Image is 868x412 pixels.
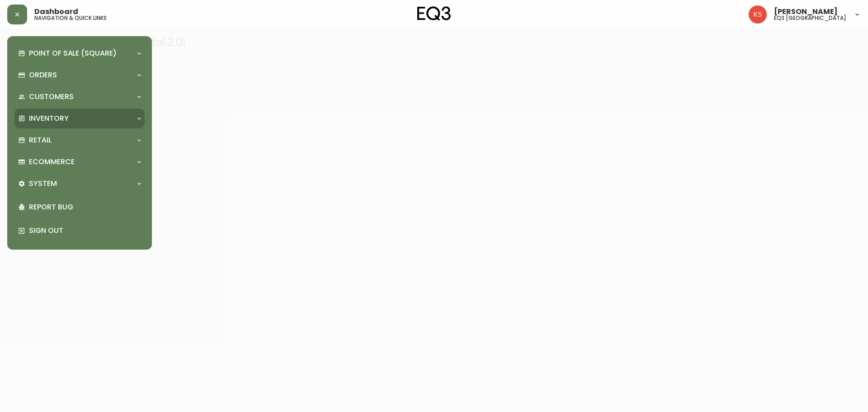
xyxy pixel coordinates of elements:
[417,6,451,21] img: logo
[29,48,117,58] p: Point of Sale (Square)
[14,65,145,85] div: Orders
[29,70,57,80] p: Orders
[14,43,145,63] div: Point of Sale (Square)
[29,157,75,167] p: Ecommerce
[29,179,57,189] p: System
[29,202,141,212] p: Report Bug
[29,135,52,145] p: Retail
[774,8,838,15] span: [PERSON_NAME]
[14,219,145,242] div: Sign Out
[14,109,145,128] div: Inventory
[14,152,145,172] div: Ecommerce
[14,195,145,219] div: Report Bug
[29,226,141,236] p: Sign Out
[14,87,145,107] div: Customers
[14,174,145,194] div: System
[749,5,767,24] img: e2d2a50d62d185d4f6f97e5250e9c2c6
[34,15,107,21] h5: navigation & quick links
[34,8,78,15] span: Dashboard
[29,114,69,123] p: Inventory
[774,15,846,21] h5: eq3 [GEOGRAPHIC_DATA]
[14,130,145,150] div: Retail
[29,92,74,102] p: Customers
